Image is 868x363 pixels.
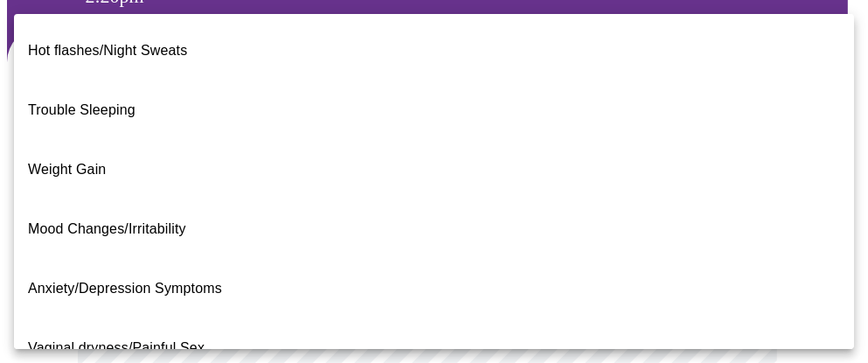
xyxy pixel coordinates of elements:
span: Mood Changes/Irritability [28,221,186,236]
span: Hot flashes/Night Sweats [28,43,187,58]
span: Vaginal dryness/Painful Sex [28,340,205,355]
span: Anxiety/Depression Symptoms [28,281,222,296]
span: Weight Gain [28,162,106,177]
span: Trouble Sleeping [28,102,135,117]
